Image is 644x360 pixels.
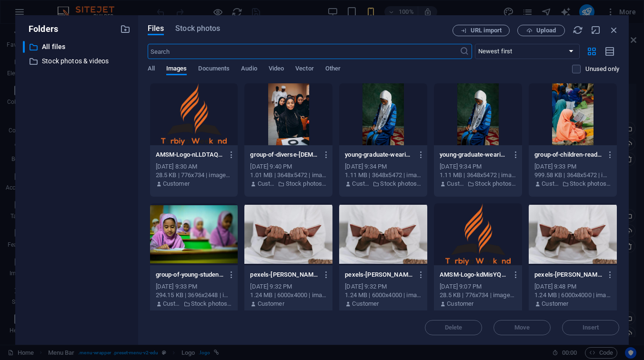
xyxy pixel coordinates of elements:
div: ​ [23,41,25,53]
span: Documents [198,63,230,76]
span: Audio [241,63,257,76]
p: group-of-diverse-[DEMOGRAPHIC_DATA]-students-attentively-participating-in-a-classroom-session-IwW... [250,150,318,159]
div: [DATE] 9:32 PM [250,282,327,291]
div: Stock photos & videos [23,55,131,67]
div: By: Customer | Folder: Stock photos & videos [250,180,327,188]
p: young-graduate-wearing-blue-robe-and-hijab-reflecting-on-achievement-S4roZ1xL60zZTU2bZ8m_bA.jpeg [440,150,507,159]
p: group-of-children-reading-books-outdoors-wearing-colorful-clothing-skvEMZVbnUjea0_5qONS1g.jpeg [534,150,602,159]
span: Video [269,63,284,76]
p: Customer [542,180,560,188]
div: [DATE] 9:34 PM [440,162,516,171]
span: All [148,63,155,76]
span: Files [148,23,164,34]
div: [DATE] 9:33 PM [534,162,611,171]
p: Stock photos & videos [475,180,516,188]
div: [DATE] 8:30 AM [156,162,232,171]
div: [DATE] 9:07 PM [440,282,516,291]
div: By: Customer | Folder: Stock photos & videos [156,300,232,308]
p: Stock photos & videos [191,300,232,308]
div: By: Customer | Folder: Stock photos & videos [534,180,611,188]
div: 999.58 KB | 3648x5472 | image/jpeg [534,171,611,180]
div: [DATE] 9:33 PM [156,282,232,291]
p: Folders [23,23,58,35]
div: 1.11 MB | 3648x5472 | image/jpeg [345,171,422,180]
p: Stock photos & videos [286,180,327,188]
span: URL import [471,28,502,33]
div: [DATE] 9:40 PM [250,162,327,171]
p: Customer [163,180,190,188]
p: young-graduate-wearing-blue-robe-and-hijab-reflecting-on-achievement-INSTHmCWbqT0RoosEKBbzg.jpeg [345,150,413,159]
button: Upload [517,25,565,36]
p: Customer [163,300,181,308]
p: Customer [258,180,276,188]
p: Customer [447,300,473,308]
span: Vector [295,63,314,76]
p: pexels-michael-burrows-7129614-uAwDaQhWGFYpBRKPhBuEhQ.jpg [250,270,318,279]
p: Stock photos & videos [42,56,113,67]
div: 1.24 MB | 6000x4000 | image/jpeg [345,291,422,300]
i: Create new folder [120,24,131,34]
p: Stock photos & videos [380,180,422,188]
div: By: Customer | Folder: Stock photos & videos [440,180,516,188]
i: Close [609,25,619,35]
div: 28.5 KB | 776x734 | image/png [440,291,516,300]
p: Customer [352,300,379,308]
div: By: Customer | Folder: Stock photos & videos [345,180,422,188]
p: AMSM-Logo-kdMisYQWuWs8TvIeTEriuw.png [440,270,507,279]
div: 294.15 KB | 3696x2448 | image/jpeg [156,291,232,300]
div: [DATE] 9:34 PM [345,162,422,171]
p: Customer [542,300,568,308]
span: Upload [536,28,556,33]
div: 1.11 MB | 3648x5472 | image/jpeg [440,171,516,180]
p: Customer [447,180,465,188]
span: Images [166,63,187,76]
p: Stock photos & videos [570,180,611,188]
div: 1.01 MB | 3648x5472 | image/jpeg [250,171,327,180]
p: pexels-michael-burrows-7129614-3SiEGCD-U_akCiO22H0kQg.jpg [534,270,602,279]
span: Other [325,63,341,76]
p: Unused only [585,65,619,73]
div: 1.24 MB | 6000x4000 | image/jpeg [534,291,611,300]
span: Stock photos [175,23,220,34]
p: pexels-michael-burrows-7129614-DiZMrweIEFY55KXK5YxZAw.jpg [345,270,413,279]
div: [DATE] 8:48 PM [534,282,611,291]
p: AMSM-Logo-nLLDTAQtPz6ypIOViqQpFw.png [156,150,223,159]
p: Customer [352,180,370,188]
p: All files [42,41,113,52]
div: [DATE] 9:32 PM [345,282,422,291]
div: 1.24 MB | 6000x4000 | image/jpeg [250,291,327,300]
input: Search [148,44,460,59]
div: 28.5 KB | 776x734 | image/png [156,171,232,180]
button: URL import [453,25,510,36]
p: Customer [258,300,284,308]
p: group-of-young-students-in-traditional-hijabs-focusing-on-their-studies-in-a-classroom-qx9OfuRqUH... [156,270,223,279]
